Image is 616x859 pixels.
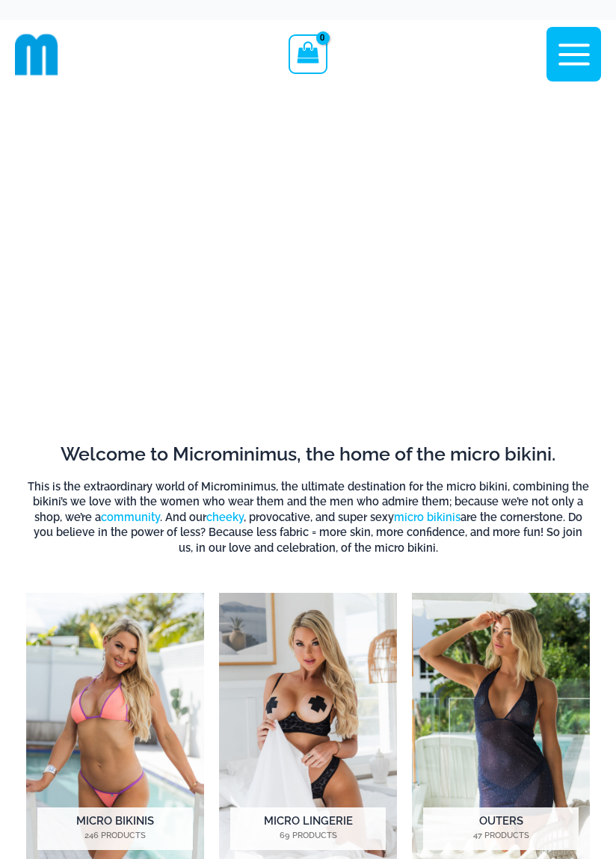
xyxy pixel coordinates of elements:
a: cheeky [206,511,244,523]
a: community [101,511,160,523]
h2: Micro Lingerie [230,807,386,849]
mark: 69 Products [230,830,386,843]
mark: 246 Products [37,830,193,843]
h2: Outers [423,807,579,849]
a: View Shopping Cart, empty [289,34,327,73]
h6: This is the extraordinary world of Microminimus, the ultimate destination for the micro bikini, c... [26,479,590,555]
h2: Micro Bikinis [37,807,193,849]
mark: 47 Products [423,830,579,843]
a: micro bikinis [394,511,461,523]
h2: Welcome to Microminimus, the home of the micro bikini. [26,442,590,467]
img: cropped mm emblem [15,33,58,76]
